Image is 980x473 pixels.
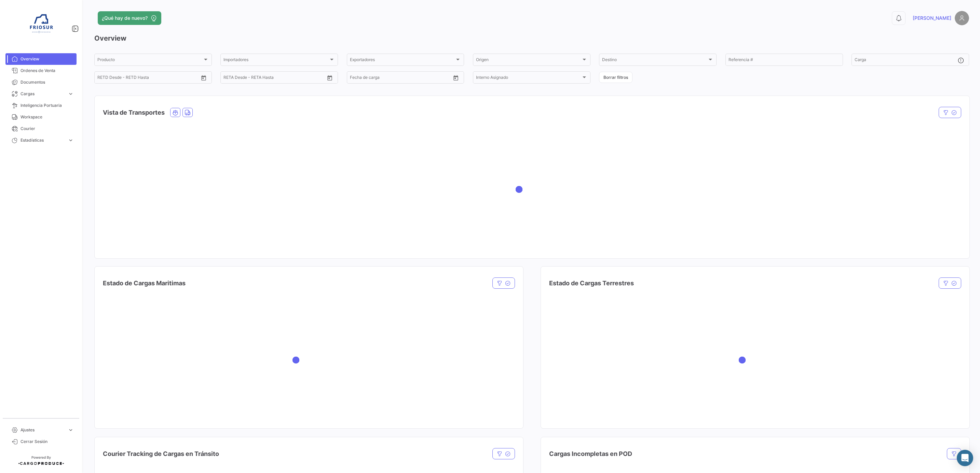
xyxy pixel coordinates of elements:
[103,278,186,288] h4: Estado de Cargas Maritimas
[103,108,165,117] h4: Vista de Transportes
[451,73,461,83] button: Open calendar
[97,58,203,63] span: Producto
[223,58,329,63] span: Importadores
[476,58,581,63] span: Origen
[21,79,74,85] span: Documentos
[97,76,110,81] input: Desde
[21,137,65,143] span: Estadísticas
[171,108,180,117] button: Ocean
[21,427,65,433] span: Ajustes
[367,76,416,81] input: Hasta
[241,76,290,81] input: Hasta
[549,449,632,459] h4: Cargas Incompletas en POD
[21,102,74,109] span: Inteligencia Portuaria
[68,91,74,97] span: expand_more
[957,450,973,466] div: Abrir Intercom Messenger
[68,427,74,433] span: expand_more
[102,15,148,21] span: ¿Qué hay de nuevo?
[21,114,74,120] span: Workspace
[599,72,632,83] button: Borrar filtros
[199,73,209,83] button: Open calendar
[21,91,65,97] span: Cargas
[21,439,74,445] span: Cerrar Sesión
[602,58,707,63] span: Destino
[24,8,58,42] img: 6ea6c92c-e42a-4aa8-800a-31a9cab4b7b0.jpg
[5,65,77,76] a: Ordenes de Venta
[94,33,969,43] h3: Overview
[325,73,335,83] button: Open calendar
[21,126,74,132] span: Courier
[350,58,455,63] span: Exportadores
[68,137,74,143] span: expand_more
[103,449,219,459] h4: Courier Tracking de Cargas en Tránsito
[183,108,192,117] button: Land
[5,53,77,65] a: Overview
[5,76,77,88] a: Documentos
[223,76,236,81] input: Desde
[98,11,161,25] button: ¿Qué hay de nuevo?
[549,278,634,288] h4: Estado de Cargas Terrestres
[476,76,581,81] span: Interno Asignado
[114,76,164,81] input: Hasta
[21,68,74,74] span: Ordenes de Venta
[5,100,77,111] a: Inteligencia Portuaria
[5,123,77,134] a: Courier
[21,56,74,62] span: Overview
[955,11,969,25] img: placeholder-user.png
[350,76,362,81] input: Desde
[913,15,951,21] span: [PERSON_NAME]
[5,111,77,123] a: Workspace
